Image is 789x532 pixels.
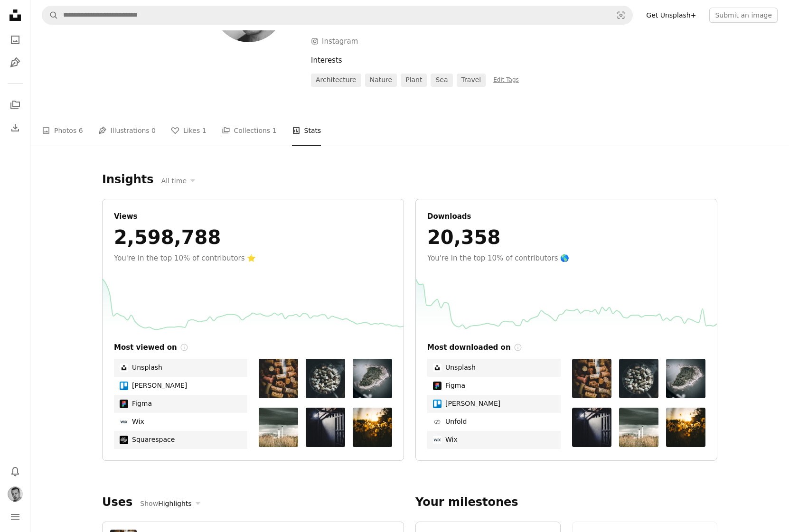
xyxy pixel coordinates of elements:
[427,226,705,249] div: 20,358
[709,8,778,23] button: Submit an image
[401,74,427,87] a: plant
[222,115,277,146] a: Collections 1
[666,359,705,398] img: photo-1599035819611-9688b62f140a
[427,359,561,377] a: Unsplash
[306,359,345,398] img: photo-1536584319933-9475ec694522
[415,495,518,510] h2: Your milestones
[42,115,83,146] a: Photos 6
[272,125,277,136] span: 1
[156,174,200,188] button: All time
[120,364,128,372] img: image-1591206285156-78a0fa148e0cimage
[311,74,361,87] a: architecture
[353,408,392,449] a: a group of flowers
[306,408,345,449] a: blue wooden door beside white wall
[171,115,207,146] a: Likes 1
[353,408,392,447] img: photo-1662583779679-833c39363ff2
[306,359,345,400] a: brown corks inside clear glass vase
[120,382,128,390] img: image-1579809401932-260a70f60684image
[457,74,486,87] a: travel
[114,413,247,431] a: Wix
[202,125,207,136] span: 1
[120,436,128,444] img: image-1579809381519-3f60cc350422image
[114,377,247,395] a: [PERSON_NAME]
[353,359,392,400] a: aerial view of green trees on island during daytime
[114,395,247,413] a: Figma
[640,8,702,23] a: Get Unsplash+
[135,496,205,511] button: ShowHighlights
[610,6,632,24] button: Visual search
[42,6,633,25] form: Find visuals sitewide
[433,436,441,444] img: image-1579809476447-1acdf126d758image
[666,408,705,449] a: a group of flowers
[433,364,441,372] img: image-1591206285156-78a0fa148e0cimage
[427,395,561,413] a: [PERSON_NAME]
[493,76,519,84] a: Edit Tags
[431,74,452,87] a: sea
[98,115,156,146] a: Illustrations 0
[666,359,705,400] a: aerial view of green trees on island during daytime
[427,211,705,222] div: Downloads
[493,76,519,83] span: Edit Tags
[259,408,298,447] img: photo-1598946237105-6f272203f588
[572,408,611,447] img: photo-1554917781-c592bfccb9a6
[42,6,58,24] button: Search Unsplash
[433,418,441,426] img: image-1579809429522-a98cf9c471c3image
[79,125,83,136] span: 6
[619,359,658,400] a: brown corks inside clear glass vase
[114,359,247,377] a: Unsplash
[120,418,128,426] img: image-1579809476447-1acdf126d758image
[433,382,441,390] img: image-1579809184944-f82a5e8c1811image
[120,400,128,408] img: image-1579809184944-f82a5e8c1811image
[619,408,658,449] a: white and black lighthouse under gray clouds
[619,408,658,447] img: photo-1598946237105-6f272203f588
[114,226,392,249] div: 2,598,788
[427,377,561,395] a: Figma
[158,500,192,507] span: Highlights
[572,408,611,449] a: blue wooden door beside white wall
[427,342,561,353] div: Most downloaded on
[6,6,25,27] a: Home — Unsplash
[259,359,298,400] a: wine cork lot
[114,342,247,353] div: Most viewed on
[427,413,561,431] a: Unfold
[353,359,392,398] img: photo-1599035819611-9688b62f140a
[114,211,392,222] div: Views
[6,507,25,526] button: Menu
[306,408,345,447] img: photo-1554917781-c592bfccb9a6
[6,95,25,114] a: Collections
[6,485,25,504] button: Profile
[619,359,658,398] img: photo-1536584319933-9475ec694522
[6,53,25,72] a: Illustrations
[259,408,298,449] a: white and black lighthouse under gray clouds
[365,74,397,87] a: nature
[6,118,25,137] a: Download History
[572,359,611,400] a: wine cork lot
[427,431,561,449] a: Wix
[311,37,358,46] a: Instagram
[114,431,247,449] a: Squarespace
[259,359,298,398] img: photo-1536583308396-5e8dd8dff017
[151,125,156,136] span: 0
[114,252,392,264] div: You're in the top 10% of contributors ⭐️
[102,172,154,187] h2: Insights
[666,408,705,447] img: photo-1662583779679-833c39363ff2
[311,55,717,66] div: Interests
[8,486,23,502] img: Avatar of user Remo Vilkko
[433,400,441,408] img: image-1579809401932-260a70f60684image
[427,252,705,264] div: You're in the top 10% of contributors 🌎
[102,495,132,510] h2: Uses
[6,30,25,49] a: Photos
[6,462,25,481] button: Notifications
[572,359,611,398] img: photo-1536583308396-5e8dd8dff017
